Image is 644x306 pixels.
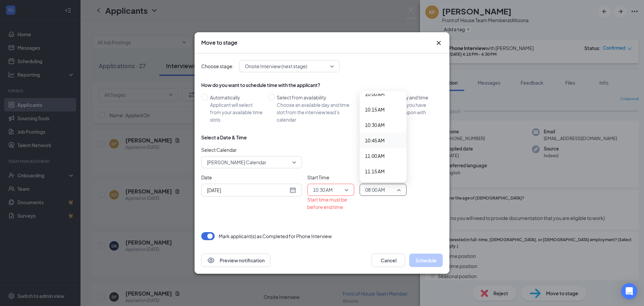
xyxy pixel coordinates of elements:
[307,196,354,211] div: Start time must be before end time
[201,146,302,154] span: Select Calendar
[201,62,234,70] span: Choose stage:
[210,94,263,101] div: Automatically
[277,94,356,101] div: Select from availability
[365,106,385,113] span: 10:15 AM
[365,137,385,144] span: 10:45 AM
[245,61,307,71] span: Onsite Interview (next stage)
[313,185,333,195] span: 10:30 AM
[621,283,637,299] div: Open Intercom Messenger
[307,174,354,181] span: Start Time
[365,168,385,175] span: 11:15 AM
[201,134,247,141] div: Select a Date & Time
[219,233,332,239] p: Mark applicant(s) as Completed for Phone Interview
[201,254,270,267] button: EyePreview notification
[207,186,288,194] input: Aug 28, 2025
[409,254,443,267] button: Schedule
[372,254,405,267] button: Cancel
[435,39,443,47] button: Close
[365,121,385,129] span: 10:30 AM
[201,174,302,181] span: Date
[207,157,266,167] span: [PERSON_NAME] Calendar
[365,90,385,98] span: 10:00 AM
[365,185,385,195] span: 08:00 AM
[210,101,263,123] div: Applicant will select from your available time slots
[365,152,385,160] span: 11:00 AM
[207,256,215,264] svg: Eye
[201,39,237,46] h3: Move to stage
[201,82,443,88] div: How do you want to schedule time with the applicant?
[277,101,356,123] div: Choose an available day and time slot from the interview lead’s calendar
[435,39,443,47] svg: Cross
